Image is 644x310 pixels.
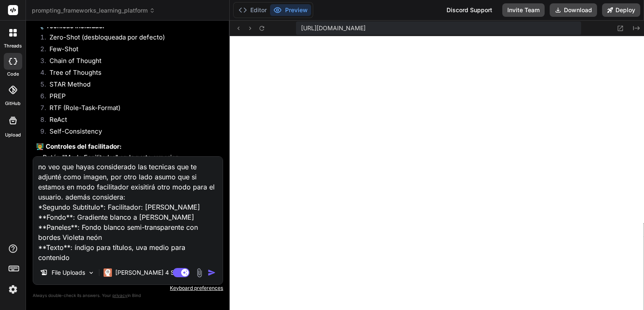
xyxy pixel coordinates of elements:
[43,68,221,80] li: Tree of Thoughts
[43,115,221,127] li: ReAct
[602,3,640,17] button: Deploy
[43,56,221,68] li: Chain of Thought
[230,36,644,310] iframe: Preview
[4,42,22,50] label: threads
[88,269,95,276] img: Pick Models
[112,293,127,298] span: privacy
[36,142,122,150] strong: 👨‍🏫 Controles del facilitador:
[208,268,216,277] img: icon
[32,6,155,15] span: prompting_frameworks_learning_platform
[104,268,112,277] img: Claude 4 Sonnet
[5,131,21,139] label: Upload
[43,153,221,163] li: Botón "Modo Facilitador" en la parte superior
[43,80,221,92] li: STAR Method
[33,292,223,299] p: Always double-check its answers. Your in Bind
[270,4,311,16] button: Preview
[301,24,366,32] span: [URL][DOMAIN_NAME]
[52,268,85,277] p: File Uploads
[7,71,19,78] label: code
[115,268,178,277] p: [PERSON_NAME] 4 S..
[502,3,545,17] button: Invite Team
[33,285,223,292] p: Keyboard preferences
[235,4,270,16] button: Editor
[43,45,221,56] li: Few-Shot
[43,127,221,139] li: Self-Consistency
[5,100,21,107] label: GitHub
[441,3,497,17] div: Discord Support
[550,3,597,17] button: Download
[43,33,221,45] li: Zero-Shot (desbloqueada por defecto)
[43,103,221,115] li: RTF (Role-Task-Format)
[43,92,221,103] li: PREP
[33,157,223,261] textarea: no veo que hayas considerado las tecnicas que te adjunté como imagen, por otro lado asumo que si ...
[195,268,204,278] img: attachment
[6,282,20,297] img: settings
